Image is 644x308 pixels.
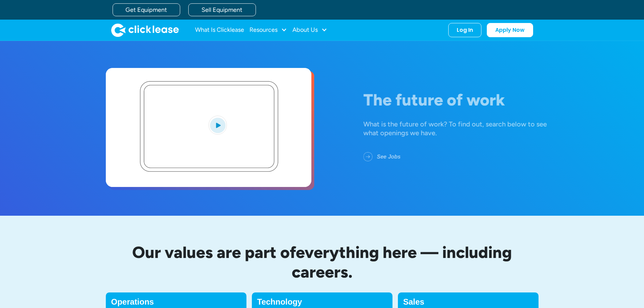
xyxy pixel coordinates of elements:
a: Sell Equipment [188,3,256,16]
h4: Sales [403,298,533,306]
span: everything here — including careers. [292,242,512,282]
h1: The future of work [363,91,563,109]
img: Clicklease logo [111,23,179,37]
h4: Operations [111,298,241,306]
a: What Is Clicklease [195,23,244,37]
div: Log In [457,27,473,33]
a: Apply Now [487,23,533,37]
h2: Our values are part of [106,243,539,282]
a: open lightbox [106,68,311,187]
a: See Jobs [363,148,411,166]
img: Blue play button logo on a light blue circular background [209,116,227,135]
div: What is the future of work? To find out, search below to see what openings we have. [363,120,563,137]
div: Resources [249,23,287,37]
div: About Us [292,23,327,37]
h4: Technology [257,298,387,306]
a: Get Equipment [113,3,180,16]
a: home [111,23,179,37]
